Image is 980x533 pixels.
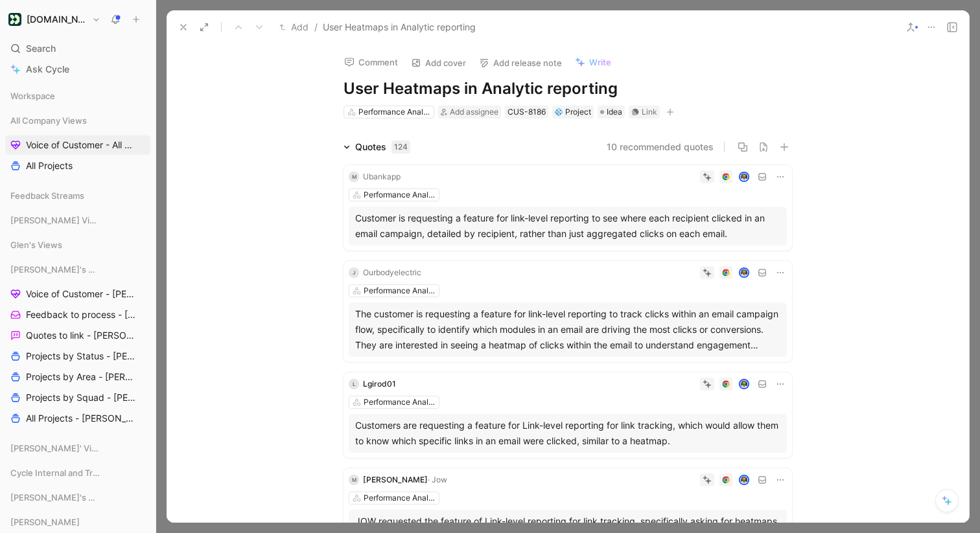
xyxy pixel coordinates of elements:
[363,266,421,279] div: Ourbodyelectric
[26,308,137,321] span: Feedback to process - [PERSON_NAME]
[10,238,62,251] span: Glen's Views
[740,476,749,484] img: avatar
[355,418,780,449] div: Customers are requesting a feature for Link-level reporting for link tracking, which would allow ...
[391,141,410,153] div: 124
[338,139,415,155] div: Quotes124
[10,263,100,276] span: [PERSON_NAME]'s Views
[26,159,73,172] span: All Projects
[405,54,472,72] button: Add cover
[428,475,447,484] span: · Jow
[363,170,401,183] div: Ubankapp
[5,409,150,428] a: All Projects - [PERSON_NAME]
[364,188,436,201] div: Performance Analysis
[5,438,150,462] div: [PERSON_NAME]' Views
[5,111,150,130] div: All Company Views
[5,235,150,255] div: Glen's Views
[5,488,150,507] div: [PERSON_NAME]'s Views
[26,350,136,363] span: Projects by Status - [PERSON_NAME]
[5,326,150,345] a: Quotes to link - [PERSON_NAME]
[338,53,404,71] button: Comment
[5,86,150,106] div: Workspace
[740,380,749,389] img: avatar
[589,56,611,68] span: Write
[363,379,396,389] span: Lgirod01
[642,106,657,119] div: Link
[26,139,134,152] span: Voice of Customer - All Areas
[364,284,436,297] div: Performance Analysis
[607,139,714,155] button: 10 recommended quotes
[5,463,150,486] div: Cycle Internal and Tracking
[5,463,150,482] div: Cycle Internal and Tracking
[10,491,100,504] span: [PERSON_NAME]'s Views
[358,106,431,119] div: Performance Analysis
[607,106,622,119] span: Idea
[355,210,780,242] div: Customer is requesting a feature for link-level reporting to see where each recipient clicked in ...
[5,388,150,407] a: Projects by Squad - [PERSON_NAME]
[555,106,591,119] div: Project
[740,173,749,181] img: avatar
[276,19,312,35] button: Add
[5,186,150,209] div: Feedback Streams
[5,39,150,58] div: Search
[5,60,150,79] a: Ask Cycle
[8,13,21,26] img: Customer.io
[349,475,359,485] div: M
[349,267,359,278] div: J
[26,329,135,342] span: Quotes to link - [PERSON_NAME]
[10,189,84,202] span: Feedback Streams
[5,305,150,324] a: Feedback to process - [PERSON_NAME]
[26,62,69,77] span: Ask Cycle
[10,114,87,127] span: All Company Views
[740,269,749,277] img: avatar
[314,19,318,35] span: /
[349,172,359,182] div: M
[5,111,150,176] div: All Company ViewsVoice of Customer - All AreasAll Projects
[5,135,150,155] a: Voice of Customer - All Areas
[364,396,436,409] div: Performance Analysis
[349,379,359,389] div: L
[5,156,150,176] a: All Projects
[5,210,150,230] div: [PERSON_NAME] Views
[27,14,87,25] h1: [DOMAIN_NAME]
[10,89,55,102] span: Workspace
[5,260,150,428] div: [PERSON_NAME]'s ViewsVoice of Customer - [PERSON_NAME]Feedback to process - [PERSON_NAME]Quotes t...
[507,106,546,119] div: CUS-8186
[5,260,150,279] div: [PERSON_NAME]'s Views
[10,214,99,227] span: [PERSON_NAME] Views
[26,391,136,404] span: Projects by Squad - [PERSON_NAME]
[26,288,136,301] span: Voice of Customer - [PERSON_NAME]
[569,53,617,71] button: Write
[10,516,80,528] span: [PERSON_NAME]
[473,54,568,72] button: Add release note
[5,346,150,366] a: Projects by Status - [PERSON_NAME]
[363,475,428,484] span: [PERSON_NAME]
[5,235,150,258] div: Glen's Views
[5,186,150,205] div: Feedback Streams
[5,284,150,304] a: Voice of Customer - [PERSON_NAME]
[364,492,436,505] div: Performance Analysis
[323,19,476,35] span: User Heatmaps in Analytic reporting
[355,139,410,155] div: Quotes
[450,107,498,117] span: Add assignee
[5,210,150,234] div: [PERSON_NAME] Views
[344,78,792,99] h1: User Heatmaps in Analytic reporting
[10,466,100,479] span: Cycle Internal and Tracking
[26,41,56,56] span: Search
[355,306,780,353] div: The customer is requesting a feature for link-level reporting to track clicks within an email cam...
[555,108,563,116] img: 💠
[5,10,104,28] button: Customer.io[DOMAIN_NAME]
[598,106,625,119] div: Idea
[5,512,150,532] div: [PERSON_NAME]
[10,442,99,455] span: [PERSON_NAME]' Views
[552,106,594,119] div: 💠Project
[26,370,136,383] span: Projects by Area - [PERSON_NAME]
[5,488,150,511] div: [PERSON_NAME]'s Views
[5,367,150,387] a: Projects by Area - [PERSON_NAME]
[26,412,134,425] span: All Projects - [PERSON_NAME]
[5,438,150,458] div: [PERSON_NAME]' Views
